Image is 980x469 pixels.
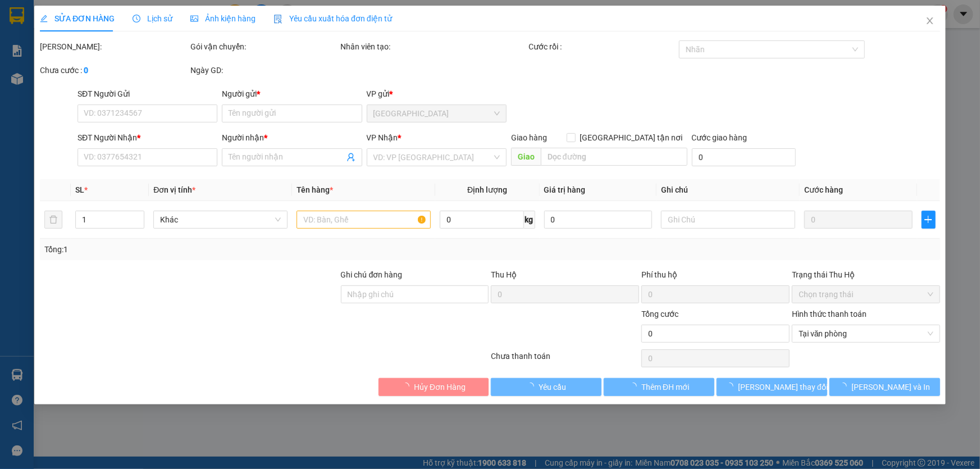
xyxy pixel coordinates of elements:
[222,131,362,144] div: Người nhận
[717,378,827,396] button: [PERSON_NAME] thay đổi
[926,16,935,25] span: close
[78,131,217,144] div: SĐT Người Nhận
[491,270,517,279] span: Thu Hộ
[40,15,48,22] span: edit
[641,381,689,393] span: Thêm ĐH mới
[341,285,489,303] input: Ghi chú đơn hàng
[641,309,678,318] span: Tổng cước
[153,185,195,194] span: Đơn vị tính
[792,268,940,281] div: Trạng thái Thu Hộ
[75,185,84,194] span: SL
[799,286,933,303] span: Chọn trạng thái
[373,105,500,122] span: Sài Gòn
[402,383,414,390] span: loading
[40,14,115,23] span: SỬA ĐƠN HÀNG
[738,381,828,393] span: [PERSON_NAME] thay đổi
[629,383,641,390] span: loading
[341,40,527,53] div: Nhân viên tạo:
[692,148,796,166] input: Cước giao hàng
[190,40,339,53] div: Gói vận chuyển:
[922,215,935,224] span: plus
[544,185,586,194] span: Giá trị hàng
[511,148,541,166] span: Giao
[297,211,431,229] input: VD: Bàn, Ghế
[44,243,379,256] div: Tổng: 1
[604,378,714,396] button: Thêm ĐH mới
[367,133,398,142] span: VP Nhận
[526,383,539,390] span: loading
[133,15,140,22] span: clock-circle
[84,66,88,75] b: 0
[528,40,677,53] div: Cước rồi :
[490,350,641,370] div: Chưa thanh toán
[692,133,747,142] label: Cước giao hàng
[133,14,172,23] span: Lịch sử
[576,131,687,144] span: [GEOGRAPHIC_DATA] tận nơi
[190,64,339,76] div: Ngày GD:
[641,268,790,285] div: Phí thu hộ
[190,14,256,23] span: Ảnh kiện hàng
[297,185,333,194] span: Tên hàng
[44,211,62,229] button: delete
[40,64,188,76] div: Chưa cước :
[852,381,931,393] span: [PERSON_NAME] và In
[160,211,281,228] span: Khác
[341,270,403,279] label: Ghi chú đơn hàng
[804,185,843,194] span: Cước hàng
[222,88,362,100] div: Người gửi
[840,383,852,390] span: loading
[414,381,466,393] span: Hủy Đơn Hàng
[467,185,507,194] span: Định lượng
[347,153,355,162] span: user-add
[922,211,936,229] button: plus
[491,378,602,396] button: Yêu cầu
[379,378,489,396] button: Hủy Đơn Hàng
[661,211,795,229] input: Ghi Chú
[657,179,800,201] th: Ghi chú
[367,88,507,100] div: VP gửi
[511,133,547,142] span: Giao hàng
[829,378,940,396] button: [PERSON_NAME] và In
[274,15,282,24] img: icon
[539,381,566,393] span: Yêu cầu
[799,325,933,342] span: Tại văn phòng
[78,88,217,100] div: SĐT Người Gửi
[792,309,867,318] label: Hình thức thanh toán
[190,15,198,22] span: picture
[726,383,738,390] span: loading
[524,211,535,229] span: kg
[274,14,392,23] span: Yêu cầu xuất hóa đơn điện tử
[541,148,687,166] input: Dọc đường
[804,211,913,229] input: 0
[40,40,188,53] div: [PERSON_NAME]:
[914,6,946,37] button: Close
